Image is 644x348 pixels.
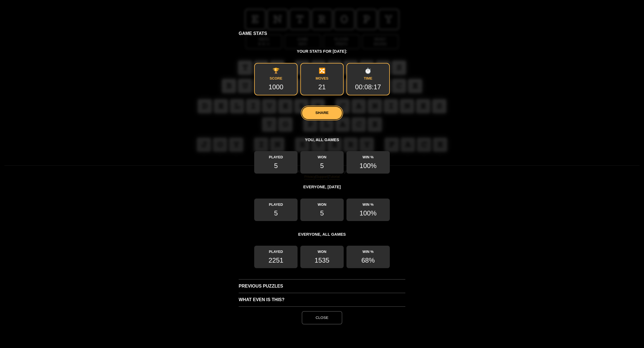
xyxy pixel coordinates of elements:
h4: Everyone, [DATE] [239,181,405,192]
span: 2251 [254,254,298,268]
h5: Won [300,246,344,254]
h5: Win % [346,246,390,254]
span: 5 [254,207,298,221]
i: ⏱️ [347,68,389,77]
h5: Win % [346,199,390,207]
h5: Played [254,246,298,254]
span: 68% [346,254,390,268]
i: 🔀 [301,68,343,77]
span: 21 [301,80,343,95]
h5: Played [254,199,298,207]
h3: What even is this? [239,293,405,306]
h5: Won [300,151,344,159]
h3: Previous Puzzles [239,279,405,293]
h5: Score [255,63,297,80]
button: Share [301,106,343,120]
button: Close [302,311,342,324]
h4: Everyone, all games [239,228,405,239]
h3: Game Stats [239,27,405,40]
span: 100% [346,159,390,174]
h5: Played [254,151,298,159]
span: 5 [300,159,344,174]
span: 5 [300,207,344,221]
h5: Moves [301,63,343,80]
span: 5 [254,159,298,174]
span: 00:08:17 [347,80,389,95]
span: 1000 [255,80,297,95]
span: 100% [346,207,390,221]
h4: Your stats for [DATE]: [239,45,405,56]
i: 🏆 [255,68,297,77]
span: 1535 [300,254,344,268]
h5: Time [347,63,389,80]
h4: You, all games [239,133,405,145]
h5: Win % [346,151,390,159]
h5: Won [300,199,344,207]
